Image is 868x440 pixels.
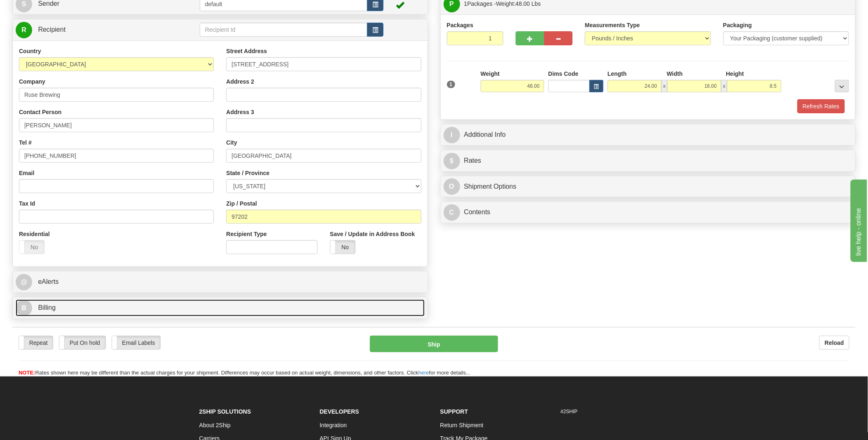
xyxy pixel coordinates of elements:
a: here [419,370,429,376]
a: Return Shipment [440,422,484,428]
span: Recipient [38,26,66,33]
span: eAlerts [38,278,58,285]
span: 1 [447,81,456,88]
label: Repeat [19,336,53,349]
label: Width [667,70,683,78]
button: Refresh Rates [798,99,845,113]
button: Ship [370,336,498,352]
strong: Developers [320,408,359,415]
a: $Rates [444,152,853,169]
a: About 2Ship [199,422,231,428]
label: Country [19,47,41,55]
label: Zip / Postal [226,199,257,208]
label: Contact Person [19,108,61,116]
label: Packages [447,21,474,29]
iframe: chat widget [849,178,867,262]
span: 1 [464,0,468,7]
label: Street Address [226,47,267,55]
div: live help - online [6,5,76,15]
label: No [19,241,44,254]
label: Tax Id [19,199,35,208]
label: Tel # [19,138,32,147]
label: State / Province [226,169,269,177]
label: Weight [481,70,500,78]
label: Packaging [723,21,752,29]
a: R Recipient [16,21,179,38]
span: I [444,127,460,143]
label: Length [608,70,627,78]
span: Lbs [532,0,541,7]
label: Recipient Type [226,230,267,238]
span: @ [16,274,32,290]
input: Recipient Id [200,23,368,37]
label: Put On hold [59,336,105,349]
span: 48.00 [516,0,530,7]
label: Company [19,77,45,86]
strong: Support [440,408,468,415]
a: Integration [320,422,347,428]
label: Address 2 [226,77,254,86]
input: Enter a location [226,57,421,71]
span: $ [444,153,460,169]
span: C [444,204,460,221]
span: B [16,300,32,316]
label: Measurements Type [585,21,640,29]
button: Reload [819,336,849,350]
h6: #2SHIP [561,409,669,414]
a: OShipment Options [444,178,853,195]
label: Dims Code [548,70,578,78]
a: IAdditional Info [444,126,853,143]
span: O [444,178,460,195]
label: Save / Update in Address Book [330,230,415,238]
label: Residential [19,230,50,238]
label: Email [19,169,34,177]
span: Weight: [496,0,541,7]
strong: 2Ship Solutions [199,408,251,415]
div: ... [835,80,849,92]
label: Address 3 [226,108,254,116]
span: x [721,80,727,92]
b: Reload [825,339,844,346]
label: Height [726,70,744,78]
label: Email Labels [112,336,160,349]
a: @ eAlerts [16,274,425,290]
span: R [16,22,32,38]
label: City [226,138,237,147]
label: No [330,241,355,254]
a: B Billing [16,300,425,316]
span: Billing [38,304,56,311]
span: x [662,80,667,92]
a: CContents [444,204,853,221]
div: Rates shown here may be different than the actual charges for your shipment. Differences may occu... [12,369,856,377]
span: NOTE: [19,370,35,376]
